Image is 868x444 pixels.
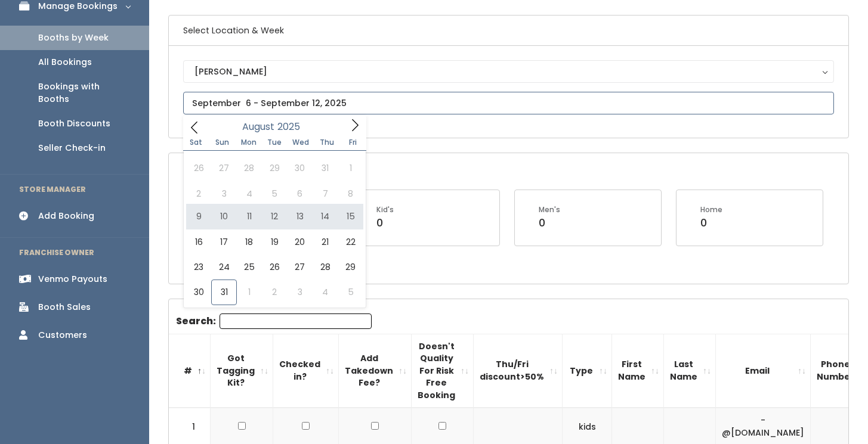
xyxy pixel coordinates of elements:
th: Add Takedown Fee?: activate to sort column ascending [339,334,412,408]
label: Search: [176,313,372,329]
span: August 29, 2025 [338,254,363,280]
th: Email: activate to sort column ascending [716,334,811,408]
span: August 9, 2025 [186,204,211,229]
span: September 5, 2025 [338,280,363,305]
span: Wed [288,139,314,146]
span: August 11, 2025 [237,204,262,229]
span: Fri [340,139,366,146]
span: August 17, 2025 [211,229,236,254]
span: August 23, 2025 [186,254,211,280]
div: Bookings with Booths [38,80,130,105]
div: Booth Discounts [38,117,110,130]
div: 0 [376,215,394,231]
input: September 6 - September 12, 2025 [183,92,834,114]
div: Home [700,204,722,215]
input: Search: [220,313,372,329]
span: August 30, 2025 [186,280,211,305]
span: August 13, 2025 [288,204,313,229]
th: Type: activate to sort column ascending [563,334,612,408]
span: August 22, 2025 [338,229,363,254]
span: Sat [183,139,209,146]
span: August 28, 2025 [313,254,338,280]
span: August 27, 2025 [288,254,313,280]
span: Mon [236,139,262,146]
span: August [242,122,274,132]
span: September 3, 2025 [288,280,313,305]
span: August 25, 2025 [237,254,262,280]
span: August 18, 2025 [237,229,262,254]
span: August 26, 2025 [262,254,287,280]
th: Doesn't Quality For Risk Free Booking : activate to sort column ascending [412,334,474,408]
span: August 20, 2025 [288,229,313,254]
div: Kid's [376,204,394,215]
div: Add Booking [38,210,94,222]
th: Thu/Fri discount&gt;50%: activate to sort column ascending [474,334,563,408]
button: [PERSON_NAME] [183,60,834,83]
div: All Bookings [38,56,92,69]
span: August 21, 2025 [313,229,338,254]
th: Got Tagging Kit?: activate to sort column ascending [211,334,273,408]
span: September 4, 2025 [313,280,338,305]
span: Sun [209,139,236,146]
span: August 15, 2025 [338,204,363,229]
div: [PERSON_NAME] [194,65,823,78]
th: #: activate to sort column descending [169,334,211,408]
div: Booths by Week [38,32,109,44]
span: August 24, 2025 [211,254,236,280]
div: 0 [539,215,560,231]
span: Tue [261,139,288,146]
th: First Name: activate to sort column ascending [612,334,664,408]
div: Booth Sales [38,301,91,313]
div: Seller Check-in [38,142,106,154]
span: September 2, 2025 [262,280,287,305]
th: Checked in?: activate to sort column ascending [273,334,339,408]
span: Thu [314,139,340,146]
div: Customers [38,329,87,341]
span: August 31, 2025 [211,280,236,305]
div: 0 [700,215,722,231]
input: Year [274,119,310,134]
div: Men's [539,204,560,215]
div: Venmo Payouts [38,273,107,285]
span: September 1, 2025 [237,280,262,305]
span: August 10, 2025 [211,204,236,229]
span: August 14, 2025 [313,204,338,229]
span: August 12, 2025 [262,204,287,229]
h6: Select Location & Week [169,15,848,46]
span: August 16, 2025 [186,229,211,254]
span: August 19, 2025 [262,229,287,254]
th: Last Name: activate to sort column ascending [664,334,716,408]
